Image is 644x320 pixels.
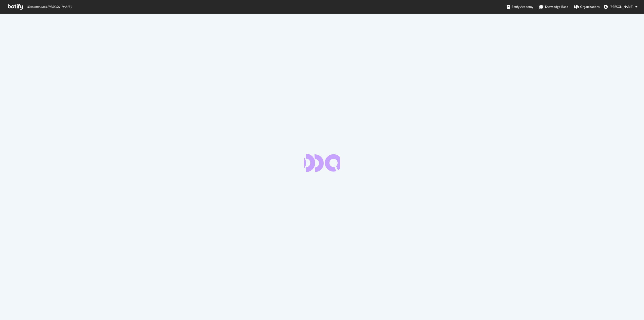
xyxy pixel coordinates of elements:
[507,4,533,9] div: Botify Academy
[610,5,633,9] span: Greg M
[539,4,568,9] div: Knowledge Base
[26,5,72,9] span: Welcome back, [PERSON_NAME] !
[304,154,340,172] div: animation
[600,3,641,11] button: [PERSON_NAME]
[574,4,600,9] div: Organizations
